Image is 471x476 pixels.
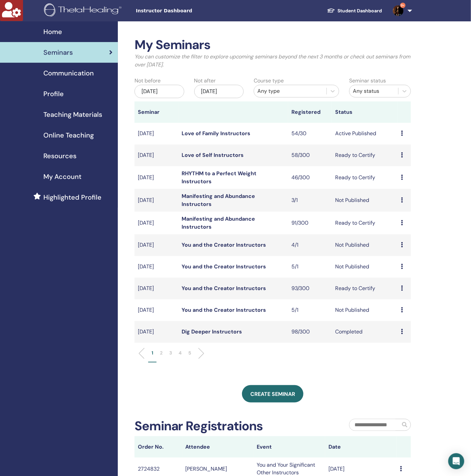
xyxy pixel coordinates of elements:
span: Profile [43,89,64,99]
span: Create seminar [250,391,295,398]
td: Completed [332,321,398,343]
span: Communication [43,68,94,78]
span: Teaching Materials [43,109,102,120]
p: 2 [160,349,163,356]
td: Ready to Certify [332,166,398,189]
td: Ready to Certify [332,212,398,234]
div: [DATE] [135,85,184,98]
div: Any type [257,87,323,95]
a: Manifesting and Abundance Instructors [182,193,255,208]
td: Not Published [332,234,398,256]
td: [DATE] [135,299,178,321]
p: 4 [179,349,182,356]
label: Not after [194,77,216,85]
th: Registered [288,101,332,123]
p: 1 [152,349,153,356]
td: [DATE] [135,234,178,256]
div: Any status [353,87,395,95]
img: default.jpg [393,5,404,16]
td: 46/300 [288,166,332,189]
a: You and the Creator Instructors [182,285,266,292]
img: graduation-cap-white.svg [327,8,335,13]
div: [DATE] [194,85,244,98]
a: Student Dashboard [322,5,388,17]
td: Not Published [332,256,398,278]
span: Instructor Dashboard [136,7,236,14]
td: [DATE] [135,256,178,278]
td: 93/300 [288,278,332,299]
th: Seminar [135,101,178,123]
th: Status [332,101,398,123]
td: Active Published [332,123,398,145]
span: My Account [43,172,81,182]
a: RHYTHM to a Perfect Weight Instructors [182,170,256,185]
th: Event [254,436,325,458]
h2: Seminar Registrations [135,419,263,434]
label: Course type [254,77,284,85]
img: logo.png [44,3,124,18]
td: [DATE] [135,321,178,343]
span: Resources [43,151,76,161]
div: Open Intercom Messenger [448,453,464,469]
a: You and the Creator Instructors [182,241,266,248]
a: Love of Self Instructors [182,152,244,159]
label: Seminar status [349,77,386,85]
td: Not Published [332,189,398,212]
td: [DATE] [135,212,178,234]
h2: My Seminars [135,37,411,53]
td: 54/30 [288,123,332,145]
td: 5/1 [288,299,332,321]
td: [DATE] [135,166,178,189]
td: Ready to Certify [332,145,398,166]
a: Dig Deeper Instructors [182,328,242,335]
span: Highlighted Profile [43,192,101,202]
span: Home [43,27,62,37]
td: Not Published [332,299,398,321]
td: 3/1 [288,189,332,212]
td: 58/300 [288,145,332,166]
th: Order No. [135,436,182,458]
td: [DATE] [135,123,178,145]
a: Manifesting and Abundance Instructors [182,215,255,230]
p: 5 [188,349,191,356]
td: 91/300 [288,212,332,234]
a: You and the Creator Instructors [182,306,266,313]
a: Love of Family Instructors [182,130,250,137]
p: You can customize the filter to explore upcoming seminars beyond the next 3 months or check out s... [135,53,411,69]
span: Seminars [43,47,73,57]
td: [DATE] [135,189,178,212]
th: Date [325,436,397,458]
span: 9+ [400,3,406,8]
a: You and the Creator Instructors [182,263,266,270]
th: Attendee [182,436,254,458]
label: Not before [135,77,161,85]
td: 98/300 [288,321,332,343]
span: Online Teaching [43,130,94,140]
td: 4/1 [288,234,332,256]
td: 5/1 [288,256,332,278]
td: [DATE] [135,278,178,299]
p: 3 [169,349,172,356]
td: [DATE] [135,145,178,166]
a: Create seminar [242,385,303,403]
td: Ready to Certify [332,278,398,299]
